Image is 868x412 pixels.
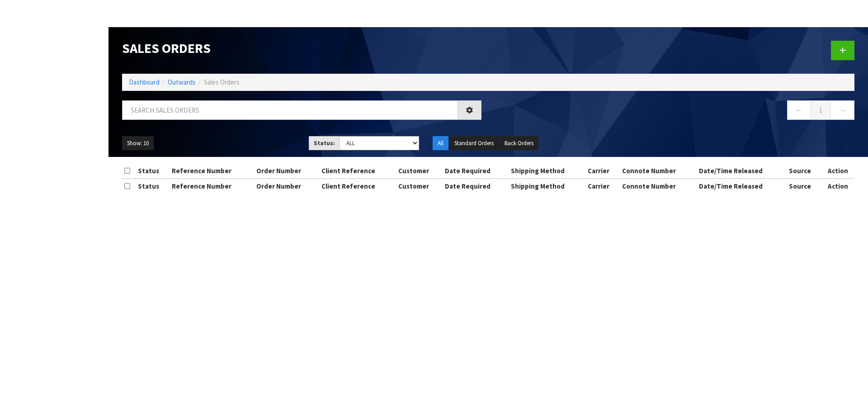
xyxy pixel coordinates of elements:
[396,164,443,178] th: Customer
[136,179,170,193] th: Status
[319,164,396,178] th: Client Reference
[500,136,538,151] button: Back Orders
[830,100,854,120] a: →
[170,179,254,193] th: Reference Number
[585,179,620,193] th: Carrier
[136,164,170,178] th: Status
[396,179,443,193] th: Customer
[697,164,787,178] th: Date/Time Released
[122,41,481,56] h1: Sales Orders
[122,100,458,120] input: Search sales orders
[314,139,335,147] strong: Status:
[787,164,822,178] th: Source
[254,179,319,193] th: Order Number
[620,164,697,178] th: Connote Number
[433,136,448,151] button: All
[787,100,811,120] a: ←
[443,164,509,178] th: Date Required
[697,179,787,193] th: Date/Time Released
[821,164,854,178] th: Action
[821,179,854,193] th: Action
[254,164,319,178] th: Order Number
[585,164,620,178] th: Carrier
[449,136,499,151] button: Standard Orders
[129,78,160,86] a: Dashboard
[319,179,396,193] th: Client Reference
[509,179,585,193] th: Shipping Method
[509,164,585,178] th: Shipping Method
[204,78,240,86] span: Sales Orders
[170,164,254,178] th: Reference Number
[495,100,854,123] nav: Page navigation
[168,78,196,86] a: Outwards
[787,179,822,193] th: Source
[122,136,154,151] button: Show: 10
[443,179,509,193] th: Date Required
[620,179,697,193] th: Connote Number
[811,100,831,120] a: 1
